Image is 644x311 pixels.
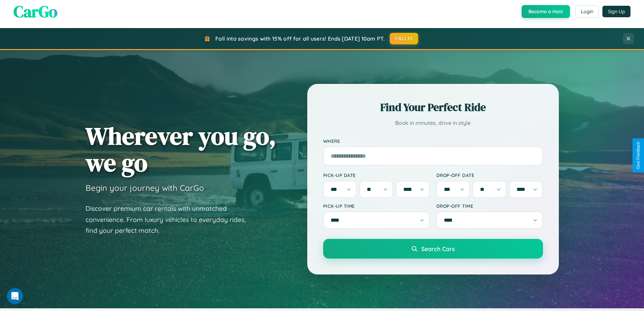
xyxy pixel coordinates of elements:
label: Drop-off Date [436,172,543,178]
button: Login [575,5,599,18]
h1: Wherever you go, we go [86,123,276,176]
label: Pick-up Time [323,203,430,209]
button: FALL15 [390,33,418,44]
label: Where [323,138,543,144]
span: CarGo [14,0,57,23]
button: Become a Host [522,5,570,18]
span: Search Cars [421,245,455,252]
p: Discover premium car rentals with unmatched convenience. From luxury vehicles to everyday rides, ... [86,203,255,236]
p: Book in minutes, drive in style [323,118,543,128]
button: Sign Up [602,6,630,17]
div: Give Feedback [636,142,641,169]
button: Search Cars [323,239,543,259]
span: Fall into savings with 15% off for all users! Ends [DATE] 10am PT. [215,35,385,42]
label: Pick-up Date [323,172,430,178]
h3: Begin your journey with CarGo [86,183,204,193]
label: Drop-off Time [436,203,543,209]
iframe: Intercom live chat [7,288,23,304]
h2: Find Your Perfect Ride [323,100,543,115]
